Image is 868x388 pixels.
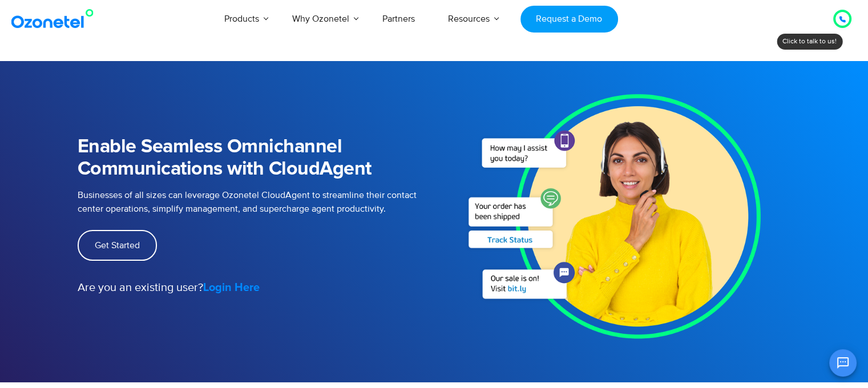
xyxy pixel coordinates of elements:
h1: Enable Seamless Omnichannel Communications with CloudAgent [78,136,417,180]
span: Get Started [95,241,140,250]
strong: Login Here [203,282,260,293]
button: Open chat [829,349,857,377]
a: Login Here [203,279,260,296]
p: Businesses of all sizes can leverage Ozonetel CloudAgent to streamline their contact center opera... [78,188,417,216]
p: Are you an existing user? [78,279,417,296]
a: Get Started [78,230,157,261]
a: Request a Demo [520,6,618,33]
